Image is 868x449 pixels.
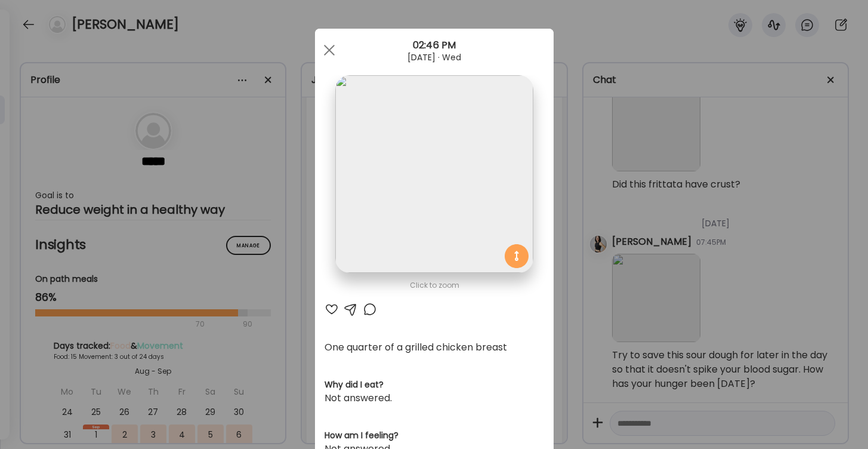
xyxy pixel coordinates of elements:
[325,391,544,405] div: Not answered.
[325,429,544,442] h3: How am I feeling?
[315,53,554,62] div: [DATE] · Wed
[325,340,544,355] div: One quarter of a grilled chicken breast
[325,379,544,391] h3: Why did I eat?
[335,75,533,273] img: images%2F8D4NB6x7KXgYlHneBphRsrTiv8F3%2FRM45NVdMeC3FKW9XvsgF%2FwSSJgmyxk0y3QjbKN8hf_1080
[325,278,544,293] div: Click to zoom
[315,38,554,53] div: 02:46 PM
